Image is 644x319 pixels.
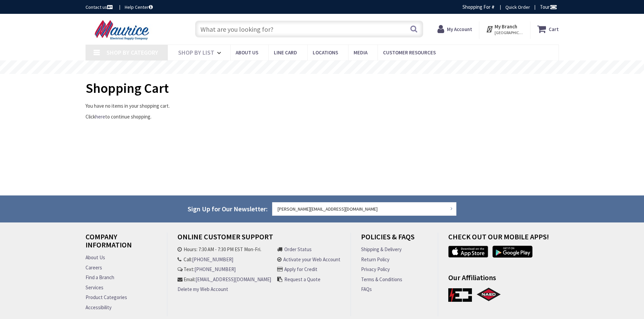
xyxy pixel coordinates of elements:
a: Delete my Web Account [177,286,228,293]
span: Customer Resources [383,49,436,56]
p: You have no items in your shopping cart. [86,102,559,109]
h1: Shopping Cart [86,81,559,96]
a: Product Categories [86,294,127,301]
span: [GEOGRAPHIC_DATA], [GEOGRAPHIC_DATA] [495,30,523,35]
rs-layer: Free Same Day Pickup at 15 Locations [261,64,384,71]
p: Click to continue shopping. [86,113,559,120]
span: Media [354,49,367,56]
a: About Us [86,254,105,261]
a: Return Policy [361,256,389,263]
a: here [95,113,105,120]
a: [PHONE_NUMBER] [194,266,236,273]
li: Text: [177,266,271,273]
span: Shop By List [178,49,214,56]
span: Sign Up for Our Newsletter: [188,205,268,213]
strong: # [492,4,495,10]
span: Locations [313,49,338,56]
strong: My Account [447,26,472,32]
a: Terms & Conditions [361,276,402,283]
li: Email: [177,276,271,283]
span: Tour [540,4,557,10]
span: About us [236,49,258,56]
a: Find a Branch [86,274,114,281]
h4: Company Information [86,233,157,254]
a: Cart [537,23,559,35]
a: Request a Quote [284,276,320,283]
input: Enter your email address [272,202,457,216]
span: Shopping For [462,4,491,10]
a: FAQs [361,286,372,293]
a: My Account [437,23,472,35]
a: [EMAIL_ADDRESS][DOMAIN_NAME] [195,276,271,283]
li: Call: [177,256,271,263]
span: Shop By Category [106,49,158,56]
input: What are you looking for? [195,21,423,37]
h4: Online Customer Support [177,233,340,246]
img: Maurice Electrical Supply Company [86,20,160,41]
a: Apply for Credit [284,266,317,273]
a: Shipping & Delivery [361,246,402,253]
a: Help Center [125,4,153,10]
a: Careers [86,264,102,271]
a: Privacy Policy [361,266,390,273]
a: Quick Order [505,4,530,10]
a: Accessibility [86,304,112,311]
a: [PHONE_NUMBER] [192,256,233,263]
a: Order Status [284,246,312,253]
h4: Policies & FAQs [361,233,427,246]
li: Hours: 7:30 AM - 7:30 PM EST Mon-Fri. [177,246,271,253]
a: Activate your Web Account [283,256,340,263]
strong: My Branch [495,23,517,30]
a: Contact us [86,4,114,10]
a: IEC [448,288,472,302]
h4: Check out Our Mobile Apps! [448,233,564,246]
span: Line Card [274,49,297,56]
strong: Cart [549,23,559,35]
a: Services [86,284,103,291]
div: My Branch [GEOGRAPHIC_DATA], [GEOGRAPHIC_DATA] [486,23,523,35]
a: NAED [476,287,501,302]
h4: Our Affiliations [448,273,564,287]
